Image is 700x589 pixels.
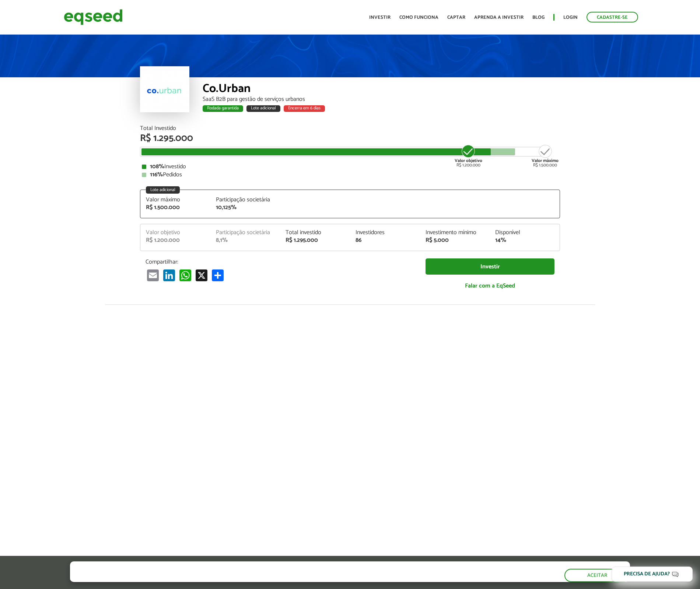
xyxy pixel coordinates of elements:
a: Investir [369,15,391,20]
div: 10,125% [216,205,275,211]
a: Login [563,15,578,20]
div: R$ 5.000 [426,237,484,243]
div: Investimento mínimo [426,230,484,236]
a: X [194,269,209,281]
div: R$ 1.200.000 [146,237,205,243]
img: EqSeed [64,7,123,27]
strong: Valor objetivo [455,157,482,164]
div: R$ 1.500.000 [532,144,559,167]
a: WhatsApp [178,269,193,281]
div: Co.Urban [203,83,560,96]
div: Investido [142,164,558,170]
a: Falar com a EqSeed [426,278,554,293]
div: R$ 1.500.000 [146,205,205,211]
strong: 116% [150,170,163,180]
p: Compartilhar: [146,258,414,265]
a: LinkedIn [162,269,176,281]
h5: O site da EqSeed utiliza cookies para melhorar sua navegação. [70,561,337,573]
div: SaaS B2B para gestão de serviços urbanos [203,96,560,102]
a: Email [146,269,160,281]
div: Valor máximo [146,197,205,203]
div: Total investido [286,230,344,236]
div: Encerra em 6 dias [284,105,325,112]
strong: Valor máximo [532,157,559,164]
a: Blog [532,15,545,20]
div: R$ 1.295.000 [140,134,560,143]
div: Lote adicional [146,186,180,194]
div: Lote adicional [246,105,280,112]
div: Rodada garantida [203,105,243,112]
div: 86 [356,237,414,243]
div: R$ 1.295.000 [286,237,344,243]
div: R$ 1.200.000 [455,144,482,167]
div: Total Investido [140,126,560,131]
div: Pedidos [142,172,558,178]
a: Captar [447,15,465,20]
a: Cadastre-se [587,12,638,22]
div: Participação societária [216,230,275,236]
div: 14% [495,237,554,243]
div: Disponível [495,230,554,236]
a: Share [210,269,225,281]
a: Aprenda a investir [474,15,524,20]
strong: 108% [150,162,164,172]
button: Aceitar [564,569,630,582]
a: Investir [426,258,554,275]
div: 8,1% [216,237,275,243]
p: Ao clicar em "aceitar", você aceita nossa . [70,575,337,582]
div: Participação societária [216,197,275,203]
div: Valor objetivo [146,230,205,236]
a: Como funciona [399,15,438,20]
div: Investidores [356,230,414,236]
a: política de privacidade e de cookies [167,575,252,582]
